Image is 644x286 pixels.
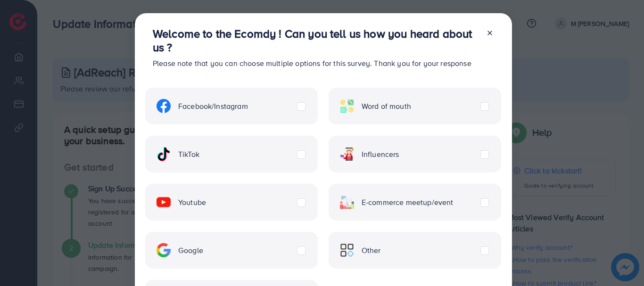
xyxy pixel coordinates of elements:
[362,245,381,256] span: Other
[157,195,171,209] img: ic-youtube.715a0ca2.svg
[157,243,171,257] img: ic-google.5bdd9b68.svg
[340,99,354,113] img: ic-word-of-mouth.a439123d.svg
[340,243,354,257] img: ic-other.99c3e012.svg
[157,99,171,113] img: ic-facebook.134605ef.svg
[178,245,203,256] span: Google
[340,147,354,161] img: ic-influencers.a620ad43.svg
[153,27,479,54] h3: Welcome to the Ecomdy ! Can you tell us how you heard about us ?
[153,57,479,69] p: Please note that you can choose multiple options for this survey. Thank you for your response
[157,147,171,161] img: ic-tiktok.4b20a09a.svg
[362,149,399,160] span: Influencers
[340,195,354,209] img: ic-ecommerce.d1fa3848.svg
[362,101,411,112] span: Word of mouth
[178,197,206,208] span: Youtube
[178,149,199,160] span: TikTok
[362,197,454,208] span: E-commerce meetup/event
[178,101,248,112] span: Facebook/Instagram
